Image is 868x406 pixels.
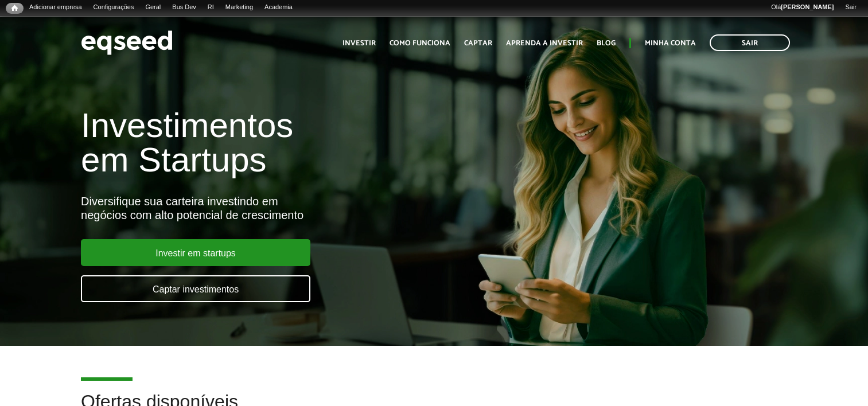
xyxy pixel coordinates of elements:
a: RI [202,3,220,12]
a: Como funciona [390,40,450,47]
a: Bus Dev [166,3,202,12]
a: Aprenda a investir [506,40,583,47]
div: Diversifique sua carteira investindo em negócios com alto potencial de crescimento [81,194,498,222]
a: Sair [839,3,862,12]
a: Geral [139,3,166,12]
a: Configurações [88,3,140,12]
h1: Investimentos em Startups [81,108,498,177]
a: Minha conta [645,40,696,47]
a: Captar investimentos [81,275,310,302]
a: Academia [259,3,298,12]
a: Captar [464,40,492,47]
strong: [PERSON_NAME] [781,3,834,10]
a: Investir em startups [81,239,310,266]
a: Início [6,3,24,14]
img: EqSeed [81,28,173,58]
a: Marketing [220,3,259,12]
a: Investir [342,40,376,47]
a: Sair [710,34,790,51]
span: Início [11,4,18,12]
a: Adicionar empresa [24,3,88,12]
a: Blog [597,40,616,47]
a: Olá[PERSON_NAME] [765,3,839,12]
